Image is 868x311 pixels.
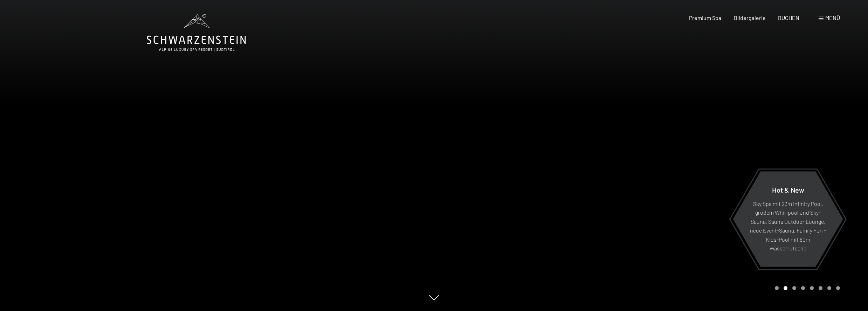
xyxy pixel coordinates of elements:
[775,286,779,290] div: Carousel Page 1
[772,185,804,194] span: Hot & New
[827,286,831,290] div: Carousel Page 7
[836,286,840,290] div: Carousel Page 8
[825,14,840,21] span: Menü
[772,286,840,290] div: Carousel Pagination
[732,171,843,267] a: Hot & New Sky Spa mit 23m Infinity Pool, großem Whirlpool und Sky-Sauna, Sauna Outdoor Lounge, ne...
[810,286,814,290] div: Carousel Page 5
[778,14,799,21] a: BUCHEN
[750,199,826,253] p: Sky Spa mit 23m Infinity Pool, großem Whirlpool und Sky-Sauna, Sauna Outdoor Lounge, neue Event-S...
[734,14,766,21] a: Bildergalerie
[801,286,805,290] div: Carousel Page 4
[784,286,787,290] div: Carousel Page 2 (Current Slide)
[819,286,822,290] div: Carousel Page 6
[792,286,796,290] div: Carousel Page 3
[689,14,721,21] a: Premium Spa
